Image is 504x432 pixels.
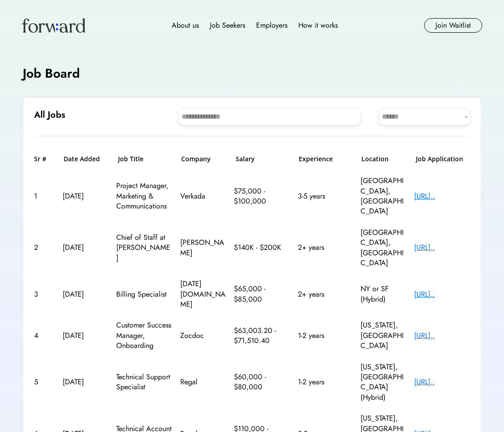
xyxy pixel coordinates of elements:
h6: Job Application [416,154,470,164]
div: [DATE] [63,243,108,253]
div: 2+ years [298,289,352,299]
div: NY or SF (Hybrid) [361,284,406,304]
div: [DATE] [63,331,108,341]
div: 4 [34,331,54,341]
h6: Salary [236,154,290,164]
h6: Job Title [118,154,143,164]
div: 1 [34,191,54,201]
h6: Location [361,154,407,164]
h6: Date Added [64,154,109,164]
div: Billing Specialist [116,289,172,299]
div: [DATE][DOMAIN_NAME] [180,279,226,309]
div: Chief of Staff at [PERSON_NAME] [116,233,172,263]
div: About us [172,20,199,31]
div: Employers [256,20,287,31]
div: Customer Success Manager, Onboarding [116,320,172,351]
div: [URL].. [414,243,470,253]
div: [URL].. [414,289,470,299]
div: 5 [34,377,54,387]
div: $75,000 - $100,000 [234,186,290,207]
div: [URL].. [414,191,470,201]
div: [GEOGRAPHIC_DATA], [GEOGRAPHIC_DATA] [361,176,406,217]
div: 2+ years [298,243,352,253]
div: [DATE] [63,289,108,299]
h6: Sr # [34,154,54,164]
div: [GEOGRAPHIC_DATA], [GEOGRAPHIC_DATA] [361,228,406,268]
div: Job Seekers [210,20,245,31]
div: $140K - $200K [234,243,290,253]
h6: Company [181,154,227,164]
div: Technical Support Specialist [116,372,172,392]
div: Regal [180,377,226,387]
div: Zocdoc [180,331,226,341]
div: [US_STATE], [GEOGRAPHIC_DATA] [361,320,406,351]
h6: All Jobs [34,109,65,121]
h4: Job Board [23,65,80,82]
div: 1-2 years [298,377,352,387]
div: $63,003.20 - $71,510.40 [234,326,290,346]
div: Project Manager, Marketing & Communications [116,181,172,211]
div: [DATE] [63,191,108,201]
div: [PERSON_NAME] [180,238,226,258]
div: 3-5 years [298,191,352,201]
div: [URL].. [414,377,470,387]
div: $65,000 - $85,000 [234,284,290,304]
div: 3 [34,289,54,299]
div: Verkada [180,191,226,201]
h6: Experience [299,154,353,164]
div: [URL].. [414,331,470,341]
div: [US_STATE], [GEOGRAPHIC_DATA] (Hybrid) [361,362,406,403]
div: $60,000 - $80,000 [234,372,290,392]
div: [DATE] [63,377,108,387]
img: Forward logo [22,18,85,33]
div: How it works [298,20,338,31]
button: Join Waitlist [424,18,482,33]
div: 2 [34,243,54,253]
div: 1-2 years [298,331,352,341]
